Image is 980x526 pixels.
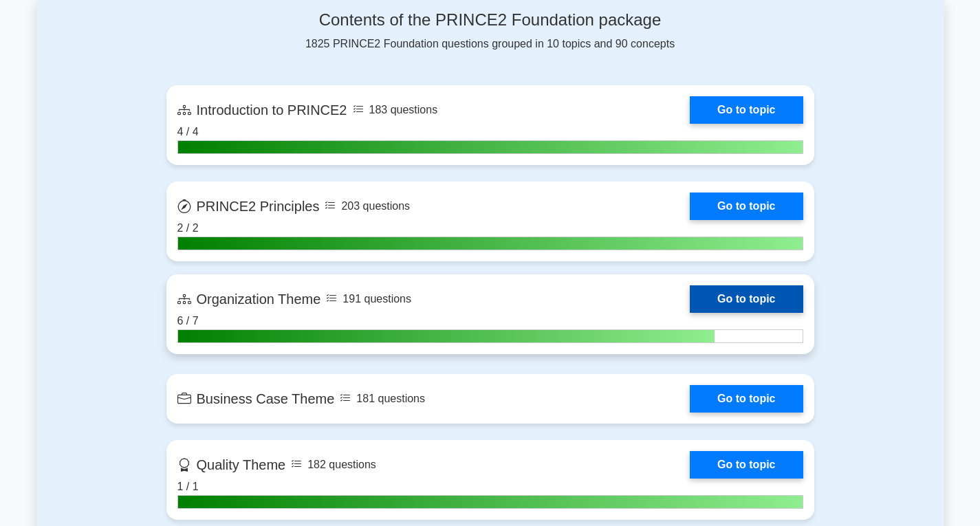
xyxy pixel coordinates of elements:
a: Go to topic [690,285,803,313]
a: Go to topic [690,451,803,479]
a: Go to topic [690,385,803,413]
div: 1825 PRINCE2 Foundation questions grouped in 10 topics and 90 concepts [166,10,814,52]
a: Go to topic [690,193,803,220]
a: Go to topic [690,96,803,124]
h4: Contents of the PRINCE2 Foundation package [166,10,814,30]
